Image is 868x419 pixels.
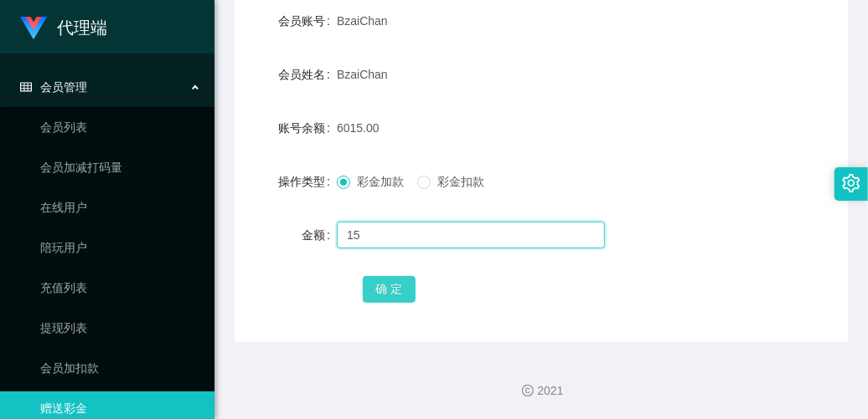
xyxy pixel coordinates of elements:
[350,175,411,188] span: 彩金加款
[302,228,337,242] label: 金额
[842,174,860,192] i: 图标: setting
[278,68,337,81] label: 会员姓名
[522,385,534,396] i: 图标: copyright
[278,14,337,28] label: 会员账号
[20,17,47,40] img: logo.9652507e.png
[337,14,388,28] span: BzaiChan
[40,191,201,224] a: 在线用户
[337,121,380,135] span: 6015.00
[40,351,201,385] a: 会员加扣款
[40,231,201,264] a: 陪玩用户
[40,151,201,184] a: 会员加减打码量
[20,20,107,33] a: 代理端
[363,276,416,303] button: 确 定
[278,121,337,135] label: 账号余额
[40,110,201,144] a: 会员列表
[278,175,337,188] label: 操作类型
[40,311,201,345] a: 提现列表
[431,175,491,188] span: 彩金扣款
[20,80,87,94] span: 会员管理
[337,68,388,81] span: BzaiChan
[228,382,855,400] div: 2021
[57,1,107,54] h1: 代理端
[20,81,32,93] i: 图标: table
[337,222,605,248] input: 请输入
[40,271,201,304] a: 充值列表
